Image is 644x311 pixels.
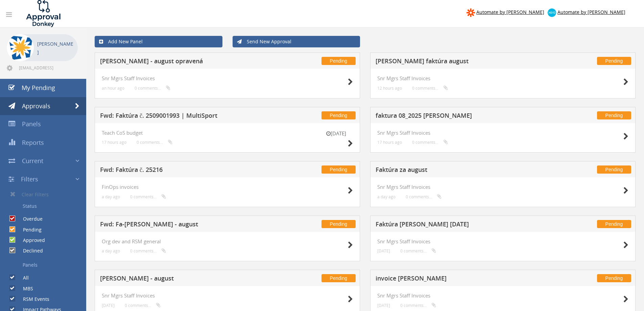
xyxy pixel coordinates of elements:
a: Add New Panel [95,36,222,47]
span: Pending [321,274,356,282]
h5: Faktúra za august [376,166,554,175]
span: Pending [321,220,356,228]
label: MBS [16,285,33,292]
h5: invoice [PERSON_NAME] [376,275,554,284]
span: Current [22,157,43,165]
span: Pending [321,111,356,119]
small: a day ago [102,248,120,253]
label: Approved [16,237,45,244]
h4: Snr Mgrs Staff Invoices [377,75,628,81]
h5: Fwd: Faktúra č. 25216 [100,166,278,175]
label: RSM Events [16,296,49,303]
h4: Snr Mgrs Staff Invoices [102,75,353,81]
h5: Faktúra [PERSON_NAME] [DATE] [376,221,554,229]
small: [DATE] [377,303,390,308]
h4: Snr Mgrs Staff Invoices [377,239,628,244]
span: Pending [597,165,631,174]
span: Pending [597,220,631,228]
span: Pending [597,274,631,282]
span: Filters [21,175,38,183]
span: Pending [321,57,356,65]
small: a day ago [377,194,396,199]
h4: FinOps invoices [102,184,353,190]
h5: [PERSON_NAME] - august [100,275,278,284]
small: 0 comments... [412,140,448,145]
img: zapier-logomark.png [467,8,475,17]
h4: Snr Mgrs Staff Invoices [102,293,353,298]
h5: Fwd: Fa-[PERSON_NAME] - august [100,221,278,229]
span: Panels [22,120,41,128]
span: Reports [22,138,44,147]
label: Overdue [16,216,43,222]
span: Automate by [PERSON_NAME] [557,9,625,15]
label: Pending [16,226,42,233]
small: [DATE] [102,303,115,308]
small: 12 hours ago [377,86,402,91]
span: Pending [321,165,356,174]
h4: Teach CoS budget [102,130,353,136]
span: [EMAIL_ADDRESS][DOMAIN_NAME] [19,65,76,70]
img: xero-logo.png [548,8,556,17]
small: 0 comments... [412,86,448,91]
small: 0 comments... [135,86,170,91]
small: 0 comments... [130,194,166,199]
span: Pending [597,111,631,119]
h5: [PERSON_NAME] faktúra august [376,58,554,66]
small: 0 comments... [406,194,442,199]
span: Pending [597,57,631,65]
a: Panels [5,259,86,271]
h4: Org dev and RSM general [102,239,353,244]
small: 0 comments... [130,248,166,253]
h4: Snr Mgrs Staff Invoices [377,130,628,136]
h4: Snr Mgrs Staff Invoices [377,184,628,190]
span: Approvals [22,102,50,110]
a: Status [5,200,86,212]
h5: [PERSON_NAME] - august opravená [100,58,278,66]
small: 0 comments... [125,303,161,308]
small: 17 hours ago [377,140,402,145]
label: Declined [16,247,43,254]
a: Send New Approval [233,36,360,47]
span: Automate by [PERSON_NAME] [476,9,544,15]
small: a day ago [102,194,120,199]
small: 17 hours ago [102,140,126,145]
small: [DATE] [377,248,390,253]
label: All [16,274,29,281]
small: an hour ago [102,86,124,91]
small: 0 comments... [400,248,436,253]
small: [DATE] [319,130,353,137]
p: [PERSON_NAME] [37,40,74,57]
span: My Pending [22,84,55,92]
small: 0 comments... [137,140,172,145]
h4: Snr Mgrs Staff Invoices [377,293,628,298]
small: 0 comments... [400,303,436,308]
a: Clear Filters [5,188,86,200]
h5: Fwd: Faktúra č. 2509001993 | MultiSport [100,112,278,121]
h5: faktura 08_2025 [PERSON_NAME] [376,112,554,121]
